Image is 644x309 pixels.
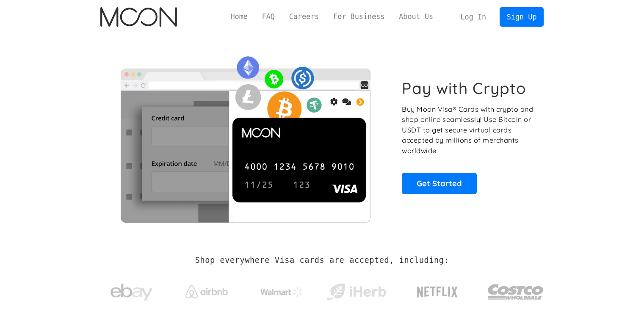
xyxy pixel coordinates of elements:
a: Careers [282,11,326,22]
a: Sign Up [500,7,544,26]
a: FAQ [255,11,282,22]
img: Moon Logo [100,7,177,27]
a: iHerb [325,273,388,307]
a: Home [224,11,255,22]
img: ebay [111,279,153,306]
img: Costco [487,276,544,308]
a: home [100,7,177,27]
img: iHerb [325,281,388,303]
h1: Pay with Crypto [402,79,526,98]
img: Airbnb [185,285,228,298]
a: Log In [453,8,493,26]
img: Netflix [416,281,459,303]
a: For Business [326,11,392,22]
h2: Shop everywhere Visa cards are accepted, including: [195,256,449,265]
a: Airbnb [175,277,238,303]
img: Moon Cards let you spend your crypto anywhere Visa is accepted. [100,50,390,222]
img: Walmart [260,287,303,297]
a: Netflix [400,273,475,307]
a: About Us [392,11,440,22]
a: Walmart [250,279,313,301]
a: Get Started [402,173,477,194]
p: Buy Moon Visa® Cards with crypto and shop online seamlessly! Use Bitcoin or USDT to get secure vi... [402,104,534,156]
